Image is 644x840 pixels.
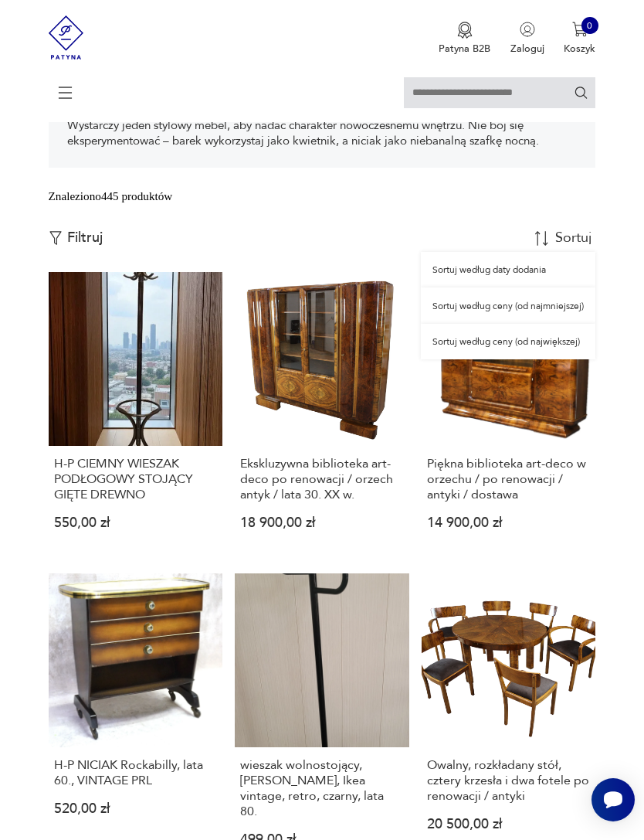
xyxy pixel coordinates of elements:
div: Sortuj według daty dodania [555,231,594,245]
p: Wystarczy jeden stylowy mebel, aby nadać charakter nowoczesnemu wnętrzu. Nie bój się eksperymento... [67,118,578,149]
div: 0 [581,17,598,34]
p: 550,00 zł [54,518,217,529]
p: Filtruj [67,230,103,247]
img: Ikona koszyka [572,22,588,37]
p: 520,00 zł [54,804,217,815]
p: Zaloguj [510,42,544,56]
button: Zaloguj [510,22,544,56]
button: Filtruj [49,230,103,247]
h3: wieszak wolnostojący, [PERSON_NAME], Ikea vintage, retro, czarny, lata 80. [240,757,403,819]
a: H-P CIEMNY WIESZAK PODŁOGOWY STOJĄCY GIĘTE DREWNOH-P CIEMNY WIESZAK PODŁOGOWY STOJĄCY GIĘTE DREWN... [49,272,223,553]
p: 18 900,00 zł [240,518,403,529]
img: Ikona medalu [457,22,473,39]
a: Ikona medaluPatyna B2B [439,22,490,56]
h3: H-P CIEMNY WIESZAK PODŁOGOWY STOJĄCY GIĘTE DREWNO [54,456,217,502]
div: Sortuj według daty dodania [421,252,595,287]
div: Sortuj według ceny (od najmniejszej) [421,287,595,323]
button: 0Koszyk [564,22,595,56]
h3: Piękna biblioteka art-deco w orzechu / po renowacji / antyki / dostawa [427,456,590,502]
img: Sort Icon [534,231,549,246]
h3: Ekskluzywna biblioteka art-deco po renowacji / orzech antyk / lata 30. XX w. [240,456,403,502]
p: Patyna B2B [439,42,490,56]
h3: H-P NICIAK Rockabilly, lata 60., VINTAGE PRL [54,757,217,788]
div: Znaleziono 445 produktów [49,188,173,205]
a: Ekskluzywna biblioteka art-deco po renowacji / orzech antyk / lata 30. XX w.Ekskluzywna bibliotek... [235,272,409,553]
img: Ikonka użytkownika [520,22,535,37]
button: Szukaj [574,85,588,100]
a: Piękna biblioteka art-deco w orzechu / po renowacji / antyki / dostawaPiękna biblioteka art-deco ... [422,272,596,553]
p: 20 500,00 zł [427,819,590,831]
img: Ikonka filtrowania [49,231,63,245]
iframe: Smartsupp widget button [591,778,635,821]
div: Sortuj według ceny (od największej) [421,324,595,359]
p: 14 900,00 zł [427,518,590,529]
h3: Owalny, rozkładany stół, cztery krzesła i dwa fotele po renowacji / antyki [427,757,590,804]
p: Koszyk [564,42,595,56]
button: Patyna B2B [439,22,490,56]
